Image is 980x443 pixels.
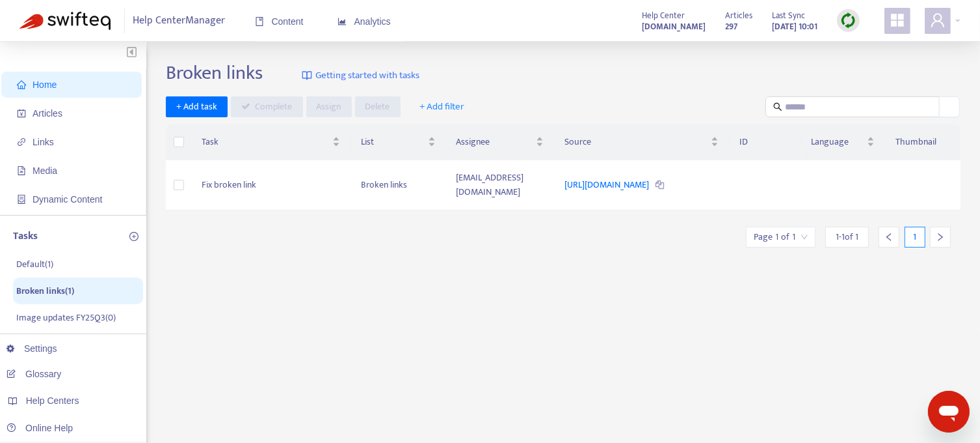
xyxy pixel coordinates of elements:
[16,311,116,324] p: Image updates FY25Q3 ( 0 )
[457,135,533,149] span: Assignee
[564,177,651,192] a: [URL][DOMAIN_NAME]
[20,12,111,30] img: Swifteq
[725,20,737,34] strong: 297
[17,80,26,89] span: home
[905,227,925,248] div: 1
[936,233,945,242] span: right
[729,124,801,160] th: ID
[928,391,970,433] iframe: Button to launch messaging window
[885,124,960,160] th: Thumbnail
[410,96,475,117] button: + Add filter
[33,194,102,205] span: Dynamic Content
[166,96,228,117] button: + Add task
[836,230,858,244] span: 1 - 1 of 1
[202,135,330,149] span: Task
[231,96,303,117] button: Complete
[890,12,905,28] span: appstore
[315,68,419,83] span: Getting started with tasks
[725,8,752,23] span: Articles
[33,79,57,90] span: Home
[26,395,79,406] span: Help Centers
[17,166,26,175] span: file-image
[255,16,304,27] span: Content
[840,12,856,29] img: sync.dc5367851b00ba804db3.png
[338,17,347,26] span: area-chart
[306,96,352,117] button: Assign
[133,8,226,33] span: Help Center Manager
[355,96,401,117] button: Delete
[33,137,54,147] span: Links
[13,229,38,244] p: Tasks
[255,17,264,26] span: book
[351,124,446,160] th: List
[176,100,217,114] span: + Add task
[166,61,263,85] h2: Broken links
[772,20,817,34] strong: [DATE] 10:01
[811,135,864,149] span: Language
[7,343,57,354] a: Settings
[129,232,139,241] span: plus-circle
[801,124,885,160] th: Language
[17,109,26,118] span: account-book
[33,108,62,119] span: Articles
[191,160,351,210] td: Fix broken link
[642,8,685,23] span: Help Center
[16,284,74,298] p: Broken links ( 1 )
[33,165,57,176] span: Media
[446,124,554,160] th: Assignee
[930,12,946,28] span: user
[7,423,73,433] a: Online Help
[554,124,729,160] th: Source
[16,257,53,271] p: Default ( 1 )
[642,19,706,34] a: [DOMAIN_NAME]
[772,8,805,23] span: Last Sync
[338,16,391,27] span: Analytics
[642,20,706,34] strong: [DOMAIN_NAME]
[564,135,708,149] span: Source
[420,99,465,115] span: + Add filter
[302,70,312,81] img: image-link
[446,160,554,210] td: [EMAIL_ADDRESS][DOMAIN_NAME]
[302,61,419,90] a: Getting started with tasks
[884,233,894,242] span: left
[191,124,351,160] th: Task
[17,195,26,204] span: container
[351,160,446,210] td: Broken links
[773,102,782,111] span: search
[361,135,425,149] span: List
[17,137,26,147] span: link
[7,369,61,379] a: Glossary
